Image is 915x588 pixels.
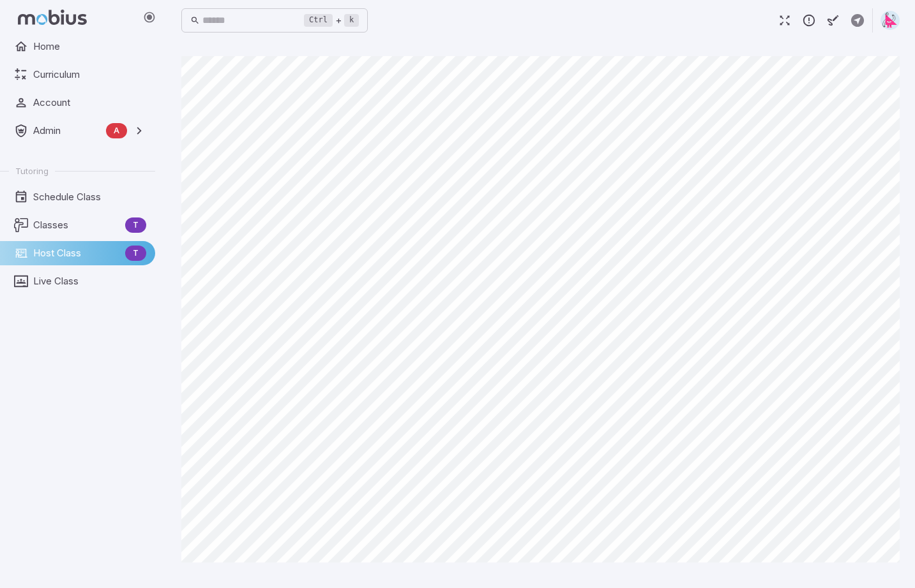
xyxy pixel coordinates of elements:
span: Home [33,40,146,54]
span: Curriculum [33,68,146,82]
span: Classes [33,218,120,232]
span: Host Class [33,246,120,260]
span: Account [33,96,146,110]
span: A [106,124,127,137]
span: Admin [33,124,101,138]
span: T [125,219,146,232]
kbd: Ctrl [304,14,333,27]
img: right-triangle.svg [881,11,900,30]
div: + [304,13,359,28]
span: Tutoring [15,165,49,177]
span: T [125,247,146,260]
button: Fullscreen Game [773,8,797,33]
button: Start Drawing on Questions [821,8,845,33]
button: Create Activity [845,8,870,33]
span: Schedule Class [33,190,146,204]
button: Report an Issue [797,8,821,33]
span: Live Class [33,274,146,288]
kbd: k [344,14,359,27]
